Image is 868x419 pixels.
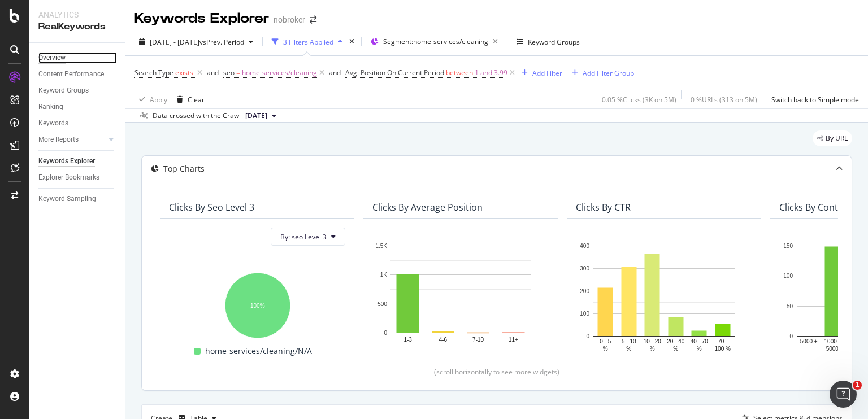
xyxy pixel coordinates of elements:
text: 11+ [509,337,518,343]
button: Add Filter Group [567,66,634,80]
div: arrow-right-arrow-left [310,16,316,24]
div: Keyword Groups [38,85,89,97]
text: 0 [586,333,589,339]
text: 200 [580,288,589,294]
a: Ranking [38,101,117,113]
button: and [329,67,341,78]
span: 1 [853,381,862,390]
text: 400 [580,243,589,249]
a: Content Performance [38,68,117,80]
text: 4-6 [439,337,448,343]
div: times [347,36,357,47]
button: Switch back to Simple mode [767,90,859,108]
div: Clear [188,95,205,104]
div: Clicks By Average Position [372,202,483,213]
a: Keywords [38,117,117,129]
button: [DATE] - [DATE]vsPrev. Period [134,33,258,51]
a: Explorer Bookmarks [38,172,117,184]
button: [DATE] [241,109,281,123]
text: 100% [250,303,265,309]
span: home-services/cleaning/N/A [205,344,312,358]
text: 10 - 20 [644,338,662,344]
div: Keyword Sampling [38,193,96,205]
span: By URL [826,135,848,142]
a: Keywords Explorer [38,155,117,167]
text: 1000 - [824,338,840,344]
div: Clicks By seo Level 3 [169,202,254,213]
div: Keyword Groups [528,37,580,47]
div: Data crossed with the Crawl [153,111,241,121]
div: Content Performance [38,68,104,80]
div: Explorer Bookmarks [38,172,99,184]
button: Segment:home-services/cleaning [366,33,502,51]
span: exists [175,68,193,77]
div: 0 % URLs ( 313 on 5M ) [691,95,757,104]
svg: A chart. [576,240,752,353]
div: Analytics [38,9,116,20]
button: By: seo Level 3 [271,228,345,246]
text: 0 [384,330,387,336]
span: between [446,68,473,77]
text: 5000 [826,346,839,352]
button: and [207,67,219,78]
span: Avg. Position On Current Period [345,68,444,77]
text: 150 [783,243,793,249]
div: Apply [150,95,167,104]
div: legacy label [813,130,852,146]
svg: A chart. [372,240,549,350]
div: 0.05 % Clicks ( 3K on 5M ) [602,95,676,104]
div: Keywords [38,117,68,129]
span: Search Type [134,68,173,77]
button: Keyword Groups [512,33,584,51]
a: More Reports [38,134,106,146]
span: By: seo Level 3 [280,232,327,242]
a: Keyword Groups [38,85,117,97]
div: RealKeywords [38,20,116,33]
text: % [697,346,702,352]
div: Keywords Explorer [38,155,95,167]
span: 1 and 3.99 [475,65,507,81]
div: nobroker [274,14,305,25]
text: 0 - 5 [600,338,611,344]
text: 100 % [715,346,731,352]
text: 20 - 40 [667,338,685,344]
text: 40 - 70 [691,338,709,344]
text: 7-10 [472,337,484,343]
button: Add Filter [517,66,562,80]
text: 1.5K [375,243,387,249]
span: seo [223,68,235,77]
div: Keywords Explorer [134,9,269,28]
text: 500 [377,301,387,307]
div: More Reports [38,134,79,146]
text: 100 [580,311,589,317]
text: 0 [789,333,793,339]
span: vs Prev. Period [199,37,244,47]
a: Overview [38,52,117,64]
text: 5 - 10 [622,338,636,344]
div: Clicks By CTR [576,202,631,213]
text: % [603,346,608,352]
a: Keyword Sampling [38,193,117,205]
span: Segment: home-services/cleaning [383,37,488,46]
text: % [673,346,678,352]
div: Switch back to Simple mode [771,95,859,104]
span: home-services/cleaning [242,65,317,81]
button: Clear [172,90,205,108]
span: 2025 Aug. 4th [245,111,267,121]
div: Add Filter [532,68,562,78]
text: 50 [787,303,793,309]
div: and [207,68,219,77]
text: 100 [783,273,793,280]
text: 70 - [718,338,727,344]
div: (scroll horizontally to see more widgets) [155,367,838,377]
div: Top Charts [163,163,205,174]
text: 1-3 [403,337,412,343]
button: Apply [134,90,167,108]
text: % [650,346,655,352]
text: 1K [380,272,388,278]
text: % [626,346,631,352]
div: 3 Filters Applied [283,37,333,47]
iframe: Intercom live chat [830,381,857,408]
